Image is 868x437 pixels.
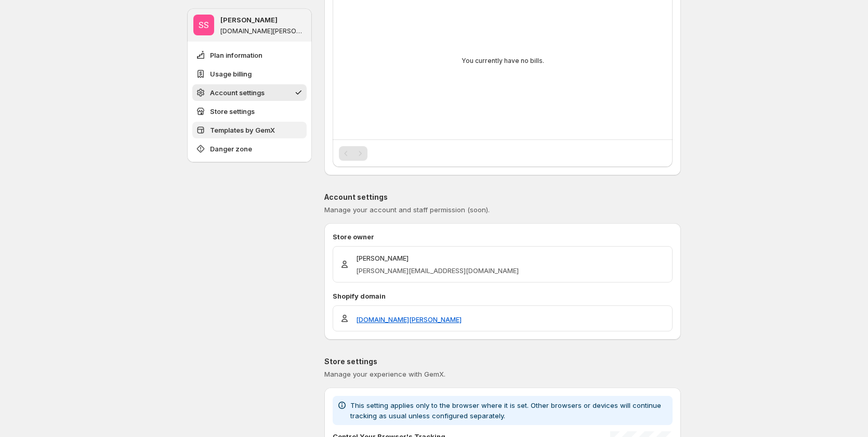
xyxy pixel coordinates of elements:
span: Danger zone [210,144,252,154]
p: [PERSON_NAME] [356,253,519,263]
span: Manage your account and staff permission (soon). [324,205,490,214]
button: Account settings [192,84,307,101]
span: Sandy Sandy [193,15,214,35]
button: Plan information [192,47,307,63]
button: Danger zone [192,140,307,157]
a: [DOMAIN_NAME][PERSON_NAME] [356,314,462,325]
span: Manage your experience with GemX. [324,370,445,378]
p: You currently have no bills. [462,57,544,65]
p: Store owner [333,232,673,242]
button: Usage billing [192,66,307,82]
p: Shopify domain [333,291,673,301]
span: Plan information [210,50,262,60]
span: Templates by GemX [210,125,275,135]
p: [DOMAIN_NAME][PERSON_NAME] [220,27,306,35]
p: [PERSON_NAME] [220,15,278,25]
p: [PERSON_NAME][EMAIL_ADDRESS][DOMAIN_NAME] [356,265,519,276]
nav: Pagination [339,146,367,161]
span: Store settings [210,106,255,117]
p: Account settings [324,192,681,202]
span: Account settings [210,87,265,98]
button: Templates by GemX [192,122,307,138]
button: Store settings [192,103,307,120]
p: Store settings [324,356,681,367]
span: Usage billing [210,69,252,79]
text: SS [199,20,209,30]
span: This setting applies only to the browser where it is set. Other browsers or devices will continue... [350,401,661,420]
